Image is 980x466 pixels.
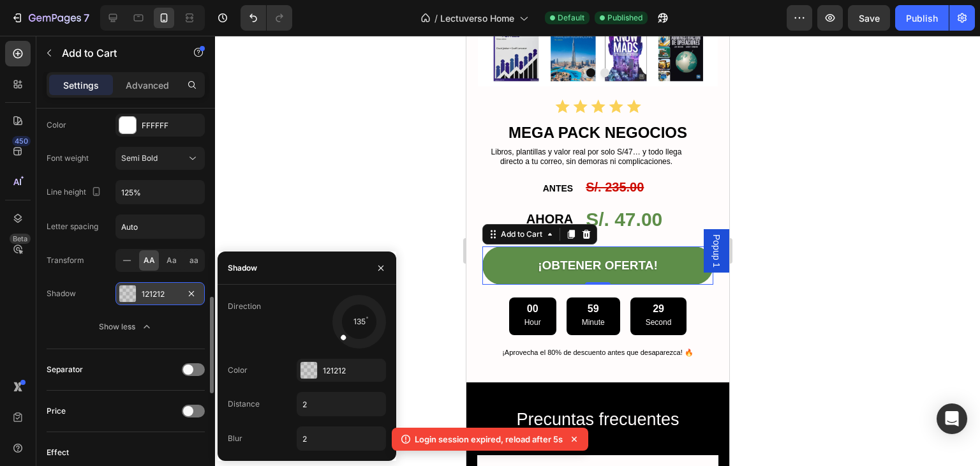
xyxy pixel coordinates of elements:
div: Price [47,405,66,417]
button: Semi Bold [115,147,205,170]
input: Auto [116,181,204,204]
span: Lectuverso Home [440,11,514,25]
span: AA [144,255,155,266]
span: Save [859,13,880,24]
p: Add to Cart [62,45,170,61]
input: Auto [116,215,204,238]
span: Published [607,12,642,24]
div: Beta [10,234,31,244]
div: Publish [906,11,938,25]
span: Aa [167,255,177,266]
input: Auto [297,393,385,416]
p: Settings [63,79,99,92]
div: Undo/Redo [241,5,292,31]
iframe: Design area [466,36,729,466]
div: Transform [47,255,84,266]
span: aa [189,255,198,266]
div: FFFFFF [142,120,202,132]
div: 121212 [323,365,383,377]
div: 450 [12,136,31,146]
div: Direction [228,301,261,312]
div: Letter spacing [47,221,98,232]
button: Save [848,5,890,31]
div: Shadow [47,288,76,299]
div: Blur [228,433,242,444]
div: Separator [47,364,83,375]
span: Semi Bold [121,153,158,163]
div: Open Intercom Messenger [937,403,967,434]
div: Color [47,119,66,131]
p: Login session expired, reload after 5s [415,433,563,446]
div: 121212 [142,289,179,300]
input: Auto [297,427,385,450]
span: / [434,11,438,25]
span: Default [558,12,584,24]
p: 7 [84,10,89,26]
div: Line height [47,184,104,201]
div: Show less [99,320,153,333]
button: Publish [895,5,949,31]
button: Show less [47,315,205,338]
button: 7 [5,5,95,31]
div: Distance [228,398,260,410]
div: Effect [47,447,69,458]
div: Shadow [228,262,257,274]
p: Advanced [126,79,169,92]
div: Font weight [47,153,89,164]
div: Color [228,365,248,376]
